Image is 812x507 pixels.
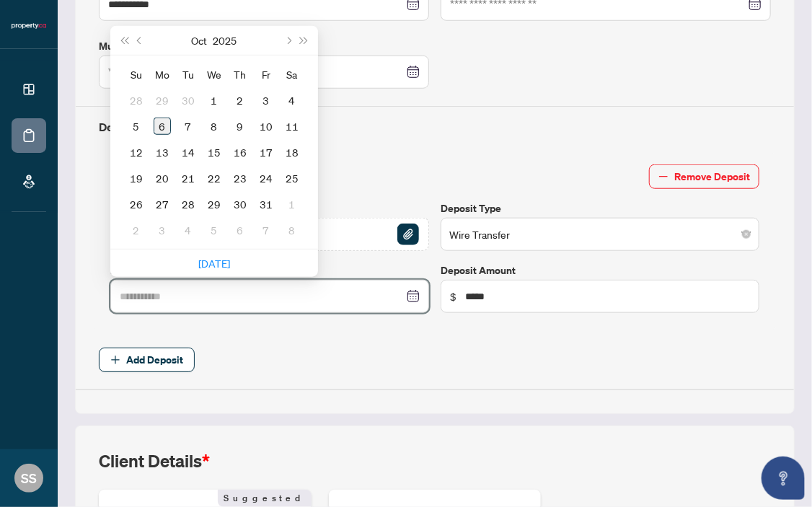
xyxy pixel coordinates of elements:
div: 9 [231,118,249,135]
div: 30 [231,195,249,213]
span: plus [110,355,120,365]
div: 1 [206,92,223,109]
td: 2025-11-04 [175,217,201,243]
button: Last year (Control + left) [116,26,132,55]
td: 2025-10-09 [227,113,253,139]
label: Deposit Type [441,200,759,216]
div: 28 [180,195,197,213]
td: 2025-11-08 [279,217,305,243]
button: Previous month (PageUp) [132,26,148,55]
td: 2025-10-22 [201,165,227,191]
td: 2025-11-07 [253,217,279,243]
td: 2025-10-01 [201,87,227,113]
div: 24 [257,169,275,187]
div: 6 [231,221,249,239]
img: logo [12,22,46,30]
div: 22 [206,169,223,187]
div: 8 [206,118,223,135]
div: 21 [180,169,197,187]
div: 8 [283,221,301,239]
div: 4 [180,221,197,239]
td: 2025-10-08 [201,113,227,139]
td: 2025-10-11 [279,113,305,139]
span: $ [450,288,456,304]
div: 29 [154,92,171,109]
span: SS [21,468,37,488]
div: 1 [283,195,301,213]
td: 2025-10-23 [227,165,253,191]
span: close-circle [742,230,751,239]
td: 2025-10-27 [149,191,175,217]
img: File Attachement [397,224,419,245]
span: Remove Deposit [674,165,750,188]
td: 2025-10-21 [175,165,201,191]
th: Su [123,61,149,87]
div: 7 [257,221,275,239]
div: 14 [180,144,197,161]
label: Deposit Amount [441,263,759,278]
div: 3 [257,92,275,109]
td: 2025-10-25 [279,165,305,191]
div: 30 [180,92,197,109]
td: 2025-10-29 [201,191,227,217]
div: 2 [231,92,249,109]
td: 2025-10-14 [175,139,201,165]
td: 2025-10-28 [175,191,201,217]
div: 5 [128,118,145,135]
td: 2025-10-12 [123,139,149,165]
td: 2025-09-28 [123,87,149,113]
td: 2025-10-02 [227,87,253,113]
div: 28 [128,92,145,109]
th: Sa [279,61,305,87]
th: Fr [253,61,279,87]
button: Remove Deposit [649,164,759,189]
td: 2025-11-05 [201,217,227,243]
a: [DATE] [198,257,230,270]
td: 2025-10-13 [149,139,175,165]
th: Tu [175,61,201,87]
td: 2025-11-06 [227,217,253,243]
td: 2025-11-01 [279,191,305,217]
div: 10 [257,118,275,135]
div: 25 [283,169,301,187]
span: Add Deposit [126,348,183,371]
button: Next year (Control + right) [296,26,312,55]
td: 2025-10-26 [123,191,149,217]
span: Suggested [218,490,312,507]
td: 2025-10-05 [123,113,149,139]
div: 15 [206,144,223,161]
td: 2025-10-16 [227,139,253,165]
span: minus [658,172,668,182]
div: 6 [154,118,171,135]
div: 26 [128,195,145,213]
div: 29 [206,195,223,213]
div: 7 [180,118,197,135]
th: We [201,61,227,87]
span: Wire Transfer [449,221,751,248]
div: 5 [206,221,223,239]
td: 2025-10-10 [253,113,279,139]
button: Next month (PageDown) [280,26,296,55]
td: 2025-11-03 [149,217,175,243]
td: 2025-10-06 [149,113,175,139]
td: 2025-10-31 [253,191,279,217]
h4: Deposit [99,118,771,136]
button: Choose a month [192,26,208,55]
td: 2025-11-02 [123,217,149,243]
button: Open asap [762,457,805,500]
th: Th [227,61,253,87]
div: 20 [154,169,171,187]
h2: Client Details [99,449,210,472]
td: 2025-10-18 [279,139,305,165]
td: 2025-10-24 [253,165,279,191]
div: 18 [283,144,301,161]
div: 2 [128,221,145,239]
td: 2025-09-29 [149,87,175,113]
label: Mutual Release Date [99,38,429,54]
td: 2025-09-30 [175,87,201,113]
button: Add Deposit [99,348,195,372]
button: Choose a year [213,26,237,55]
div: 17 [257,144,275,161]
th: Mo [149,61,175,87]
div: 12 [128,144,145,161]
